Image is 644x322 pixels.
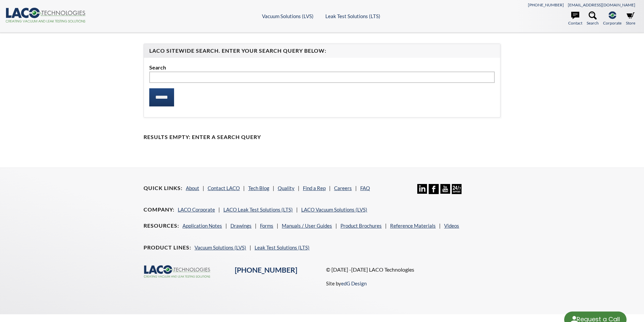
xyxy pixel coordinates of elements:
[568,2,635,7] a: [EMAIL_ADDRESS][DOMAIN_NAME]
[223,206,293,213] a: LACO Leak Test Solutions (LTS)
[186,185,199,191] a: About
[587,11,599,26] a: Search
[325,13,380,19] a: Leak Test Solutions (LTS)
[195,244,246,250] a: Vacuum Solutions (LVS)
[303,185,326,191] a: Find a Rep
[208,185,240,191] a: Contact LACO
[334,185,352,191] a: Careers
[248,185,269,191] a: Tech Blog
[144,185,182,192] h4: Quick Links
[282,223,332,229] a: Manuals / User Guides
[340,223,382,229] a: Product Brochures
[326,279,367,287] p: Site by
[603,20,622,26] span: Corporate
[278,185,294,191] a: Quality
[626,11,635,26] a: Store
[149,63,495,72] label: Search
[144,206,174,213] h4: Company
[255,244,310,250] a: Leak Test Solutions (LTS)
[390,223,436,229] a: Reference Materials
[230,223,252,229] a: Drawings
[341,280,367,286] a: edG Design
[301,206,367,213] a: LACO Vacuum Solutions (LVS)
[326,265,500,274] p: © [DATE] -[DATE] LACO Technologies
[262,13,314,19] a: Vacuum Solutions (LVS)
[182,223,222,229] a: Application Notes
[260,223,273,229] a: Forms
[452,189,462,195] a: 24/7 Support
[444,223,459,229] a: Videos
[144,134,500,141] h4: Results Empty: Enter a Search Query
[178,206,215,213] a: LACO Corporate
[235,266,297,274] a: [PHONE_NUMBER]
[360,185,370,191] a: FAQ
[452,184,462,194] img: 24/7 Support Icon
[568,11,582,26] a: Contact
[149,47,495,54] h4: LACO Sitewide Search. Enter your Search Query Below:
[144,222,179,229] h4: Resources
[144,244,191,251] h4: Product Lines
[528,2,564,7] a: [PHONE_NUMBER]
